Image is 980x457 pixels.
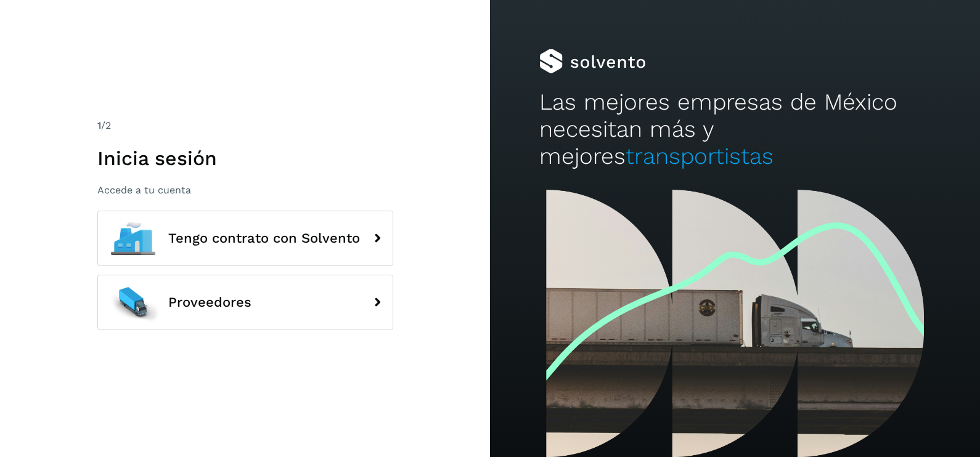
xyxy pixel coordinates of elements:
p: Accede a tu cuenta [97,184,393,196]
span: 1 [97,119,101,131]
button: Tengo contrato con Solvento [97,211,393,266]
h2: Las mejores empresas de México necesitan más y mejores [539,89,931,171]
span: Proveedores [168,295,251,310]
h1: Inicia sesión [97,147,393,170]
span: transportistas [626,143,774,169]
div: /2 [97,118,393,133]
span: Tengo contrato con Solvento [168,231,360,246]
button: Proveedores [97,275,393,330]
